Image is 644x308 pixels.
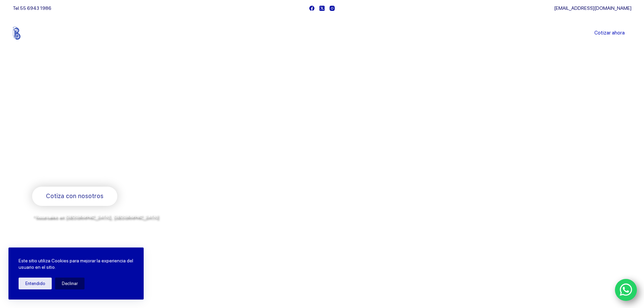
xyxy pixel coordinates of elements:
button: Entendido [19,278,52,289]
span: Tel. [13,5,51,11]
button: Declinar [55,278,85,289]
span: y envíos a todo [GEOGRAPHIC_DATA] por la paquetería de su preferencia [32,221,196,227]
span: Bienvenido a Balerytodo® [32,101,119,109]
img: Balerytodo [13,27,55,40]
span: *Sucursales en [GEOGRAPHIC_DATA], [GEOGRAPHIC_DATA] [32,214,158,219]
a: Facebook [309,6,314,11]
a: X (Twitter) [319,6,325,11]
a: [EMAIL_ADDRESS][DOMAIN_NAME] [554,5,631,11]
a: Cotiza con nosotros [32,187,117,206]
nav: Menu Principal [242,16,402,50]
span: Somos los doctores de la industria [32,115,276,162]
a: Cotizar ahora [588,26,631,40]
span: Cotiza con nosotros [46,191,103,201]
p: Este sitio utiliza Cookies para mejorar la experiencia del usuario en el sitio. [19,258,134,271]
span: Rodamientos y refacciones industriales [32,169,166,177]
a: Instagram [330,6,335,11]
a: WhatsApp [615,279,637,301]
a: 55 6943 1986 [20,5,51,11]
